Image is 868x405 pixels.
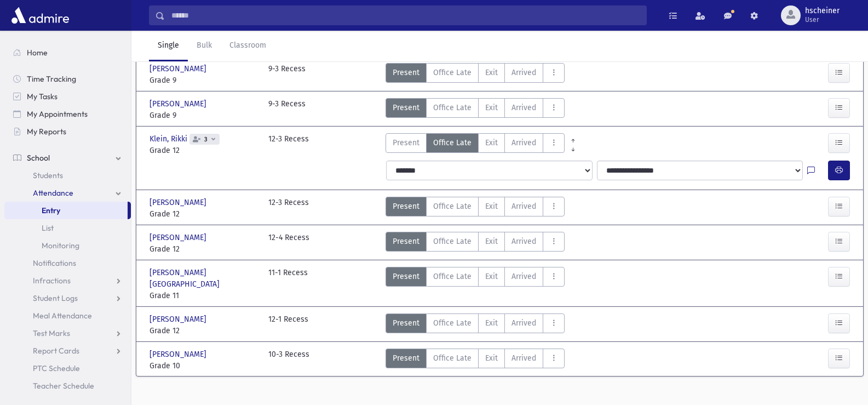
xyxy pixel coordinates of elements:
span: Office Late [433,352,472,364]
span: School [27,153,50,163]
span: Test Marks [33,328,70,338]
span: Grade 12 [150,243,257,255]
a: My Appointments [4,105,131,123]
span: Present [393,102,419,113]
span: [PERSON_NAME] [150,63,209,75]
span: 3 [202,136,210,143]
a: Bulk [188,31,221,61]
span: List [42,223,54,233]
span: Arrived [511,102,536,113]
span: hscheiner [805,7,840,15]
a: My Tasks [4,88,131,105]
div: 12-4 Recess [268,232,309,255]
div: 12-3 Recess [268,133,309,156]
a: Teacher Schedule [4,377,131,395]
span: Grade 11 [150,290,257,301]
a: Student Logs [4,289,131,307]
span: Arrived [511,137,536,149]
span: Office Late [433,102,472,113]
span: Office Late [433,67,472,78]
div: 10-3 Recess [268,349,309,372]
span: Grade 9 [150,75,257,86]
div: AttTypes [386,197,565,220]
span: Present [393,352,419,364]
span: [PERSON_NAME] [150,98,209,110]
span: Grade 12 [150,208,257,220]
div: AttTypes [386,313,565,336]
a: Attendance [4,184,131,202]
a: My Reports [4,123,131,140]
a: School [4,149,131,167]
span: Grade 10 [150,360,257,372]
span: Arrived [511,352,536,364]
span: [PERSON_NAME][GEOGRAPHIC_DATA] [150,267,257,290]
span: User [805,15,840,24]
span: Office Late [433,317,472,329]
span: Office Late [433,137,472,149]
div: 9-3 Recess [268,98,306,121]
span: [PERSON_NAME] [150,349,209,360]
span: Grade 12 [150,145,257,156]
span: Exit [485,236,498,247]
span: Entry [42,206,60,215]
span: My Appointments [27,109,88,119]
span: [PERSON_NAME] [150,313,209,325]
span: Grade 9 [150,110,257,121]
span: [PERSON_NAME] [150,197,209,208]
a: Students [4,167,131,184]
div: 12-1 Recess [268,313,308,336]
span: Students [33,170,63,180]
div: AttTypes [386,232,565,255]
span: Attendance [33,188,73,198]
div: AttTypes [386,98,565,121]
span: PTC Schedule [33,363,80,373]
span: Arrived [511,271,536,282]
span: Monitoring [42,241,79,250]
span: Exit [485,317,498,329]
span: Home [27,48,48,58]
span: Report Cards [33,346,79,356]
span: [PERSON_NAME] [150,232,209,243]
span: Student Logs [33,293,78,303]
span: Exit [485,137,498,149]
a: Entry [4,202,128,219]
span: Present [393,271,419,282]
span: My Reports [27,127,66,136]
span: Office Late [433,271,472,282]
span: Present [393,236,419,247]
a: Time Tracking [4,70,131,88]
a: Classroom [221,31,275,61]
a: Test Marks [4,324,131,342]
span: Present [393,317,419,329]
span: Present [393,137,419,149]
a: Infractions [4,272,131,289]
span: Exit [485,271,498,282]
span: Exit [485,201,498,212]
a: Monitoring [4,237,131,254]
span: Office Late [433,201,472,212]
a: Home [4,44,131,61]
span: Office Late [433,236,472,247]
input: Search [165,5,646,25]
div: AttTypes [386,267,565,301]
span: Grade 12 [150,325,257,336]
a: PTC Schedule [4,360,131,377]
div: AttTypes [386,63,565,86]
a: Single [149,31,188,61]
span: Klein, Rikki [150,133,189,145]
span: Exit [485,67,498,78]
div: 12-3 Recess [268,197,309,220]
a: List [4,219,131,237]
span: Time Tracking [27,74,76,84]
span: Exit [485,352,498,364]
a: Meal Attendance [4,307,131,324]
span: Notifications [33,258,76,268]
span: Arrived [511,201,536,212]
div: AttTypes [386,349,565,372]
a: Report Cards [4,342,131,360]
div: AttTypes [386,133,565,156]
img: AdmirePro [9,4,72,26]
div: 9-3 Recess [268,63,306,86]
span: Infractions [33,276,71,286]
div: 11-1 Recess [268,267,308,301]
